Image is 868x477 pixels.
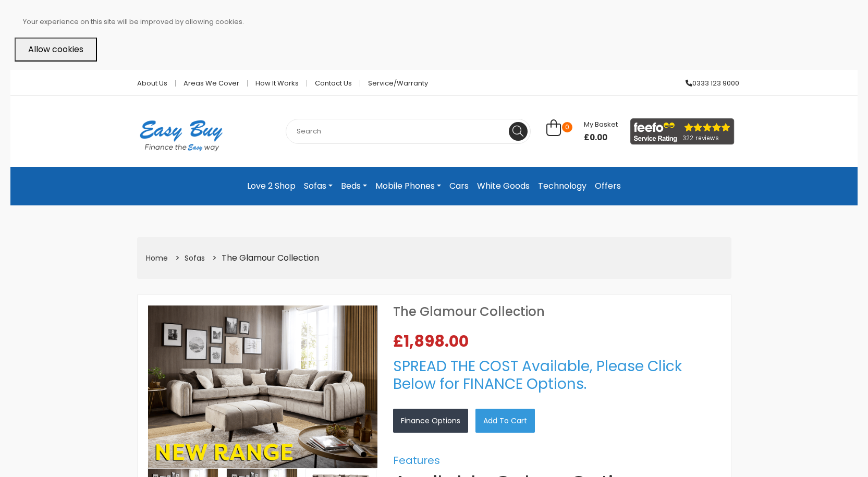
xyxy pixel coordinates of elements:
[393,454,720,467] h5: Features
[300,175,337,197] a: Sofas
[562,122,572,132] span: 0
[584,131,618,144] span: £0.00
[337,175,371,197] a: Beds
[129,106,233,165] img: Easy Buy
[393,358,720,393] h3: SPREAD THE COST Available, Please Click Below for FINANCE Options.
[393,305,720,318] h1: The Glamour Collection
[15,38,97,62] button: Allow cookies
[475,409,535,433] a: Add to Cart
[243,175,300,197] a: Love 2 Shop
[371,175,445,197] a: Mobile Phones
[129,80,176,87] a: About Us
[286,119,531,144] input: Search
[393,334,473,349] span: £1,898.00
[393,409,468,433] a: Finance Options
[584,119,618,129] span: My Basket
[534,175,591,197] a: Technology
[209,250,320,266] li: The Glamour Collection
[591,175,625,197] a: Offers
[678,80,739,87] a: 0333 123 9000
[185,253,205,263] a: Sofas
[473,175,534,197] a: White Goods
[360,80,428,87] a: Service/Warranty
[23,15,853,29] p: Your experience on this site will be improved by allowing cookies.
[445,175,473,197] a: Cars
[630,118,735,145] img: feefo_logo
[146,253,168,263] a: Home
[248,80,307,87] a: How it works
[546,125,618,137] a: 0 My Basket £0.00
[307,80,360,87] a: Contact Us
[176,80,248,87] a: Areas we cover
